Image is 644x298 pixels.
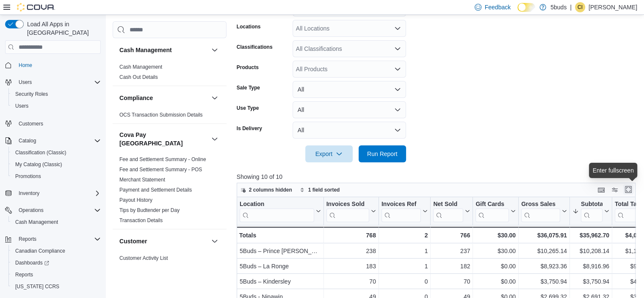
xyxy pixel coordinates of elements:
button: Reports [15,234,40,244]
div: Net Sold [433,201,463,209]
p: 5buds [550,2,567,12]
div: 1 [381,246,428,256]
button: Cash Management [8,216,104,228]
span: Load All Apps in [GEOGRAPHIC_DATA] [24,20,101,37]
label: Locations [237,23,261,30]
p: [PERSON_NAME] [589,2,637,12]
div: Invoices Ref [381,201,421,222]
span: Users [15,77,101,87]
span: [US_STATE] CCRS [15,283,59,290]
div: Totals [239,230,321,240]
button: Users [2,76,104,88]
a: OCS Transaction Submission Details [119,112,203,118]
span: Run Report [367,150,398,158]
span: Classification (Classic) [15,149,66,156]
button: Compliance [119,94,208,102]
span: Customer Activity List [119,255,168,262]
span: Payout History [119,197,152,203]
div: 183 [326,261,376,271]
span: My Catalog (Classic) [12,159,101,170]
a: Users [12,101,32,111]
div: $3,750.94 [521,276,567,287]
button: Run Report [359,145,406,162]
button: Classification (Classic) [8,147,104,159]
a: Customer Activity List [119,255,168,261]
button: 1 field sorted [296,185,343,195]
div: Invoices Sold [326,201,369,222]
button: Cova Pay [GEOGRAPHIC_DATA] [119,131,208,148]
button: Catalog [15,136,39,146]
button: Compliance [210,93,220,103]
span: Catalog [19,137,36,144]
span: Users [19,79,32,86]
button: Display options [610,185,620,195]
span: Fee and Settlement Summary - POS [119,166,202,173]
button: Catalog [2,135,104,147]
span: Dashboards [15,259,49,266]
button: Cash Management [119,46,208,54]
button: Keyboard shortcuts [596,185,606,195]
span: Fee and Settlement Summary - Online [119,156,206,163]
a: Fee and Settlement Summary - Online [119,156,206,162]
a: Fee and Settlement Summary - POS [119,167,202,173]
div: 768 [326,230,376,240]
div: 2 [381,230,428,240]
div: $30.00 [475,246,516,256]
div: $8,923.36 [521,261,567,271]
span: Users [12,101,101,111]
button: Gross Sales [521,201,567,222]
button: Canadian Compliance [8,245,104,257]
a: Reports [12,270,36,280]
div: $30.00 [475,230,516,240]
div: Gift Card Sales [475,201,509,222]
span: Feedback [485,3,511,11]
div: 70 [433,276,470,287]
span: Canadian Compliance [15,248,65,254]
span: Cash Management [12,217,101,227]
label: Products [237,64,259,71]
div: $0.00 [475,276,516,287]
div: 237 [433,246,470,256]
div: Enter fullscreen [592,166,633,175]
a: Promotions [12,171,44,181]
a: Cash Management [119,64,162,70]
button: 2 columns hidden [237,185,296,195]
button: Home [2,59,104,71]
div: Gross Sales [521,201,560,209]
div: 1 [381,261,428,271]
span: Merchant Statement [119,176,165,183]
div: $35,962.70 [572,230,609,240]
button: My Catalog (Classic) [8,159,104,170]
div: Gross Sales [521,201,560,222]
span: Reports [15,234,101,244]
p: Showing 10 of 10 [237,173,640,181]
span: Dashboards [12,258,101,268]
label: Sale Type [237,84,260,91]
button: Enter fullscreen [623,184,633,195]
span: Promotions [15,173,41,180]
span: Home [19,62,32,69]
a: Tips by Budtender per Day [119,207,180,213]
button: Net Sold [433,201,470,222]
button: Operations [15,205,47,215]
button: Users [15,77,35,87]
button: Invoices Sold [326,201,376,222]
button: Inventory [15,188,43,198]
img: Cova [17,3,55,11]
button: Customer [119,237,208,245]
div: Location [240,201,314,209]
a: [US_STATE] CCRS [12,281,63,292]
label: Classifications [237,44,273,50]
button: [US_STATE] CCRS [8,281,104,292]
div: 5Buds – La Ronge [240,261,321,271]
button: Open list of options [394,45,401,52]
div: $36,075.91 [521,230,567,240]
span: Cash Management [15,219,58,226]
span: Reports [19,236,36,242]
h3: Customer [119,237,147,245]
span: My Catalog (Classic) [15,161,62,168]
a: Cash Management [12,217,61,227]
div: Invoices Sold [326,201,369,209]
div: 5Buds – Kindersley [240,276,321,287]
